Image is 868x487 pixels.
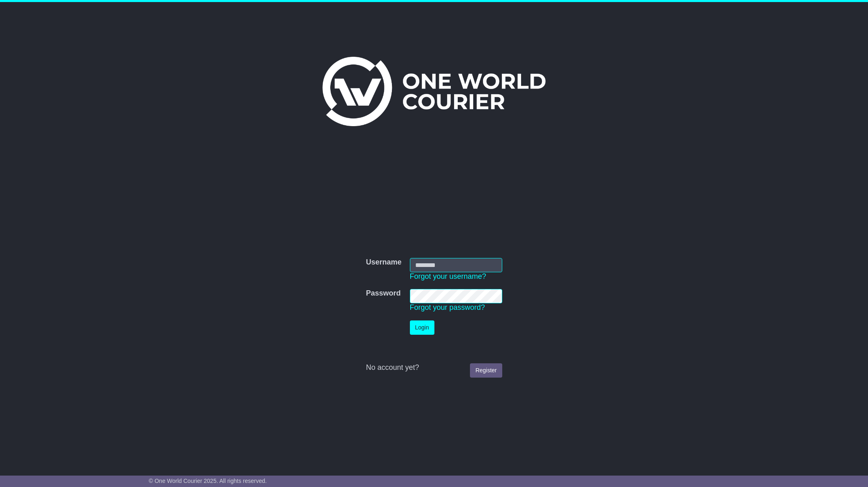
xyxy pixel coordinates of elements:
[322,57,546,126] img: One World
[410,272,486,280] a: Forgot your username?
[149,478,267,484] span: © One World Courier 2025. All rights reserved.
[470,363,502,378] a: Register
[410,303,485,311] a: Forgot your password?
[410,320,434,335] button: Login
[366,258,401,267] label: Username
[366,363,502,372] div: No account yet?
[366,289,400,298] label: Password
